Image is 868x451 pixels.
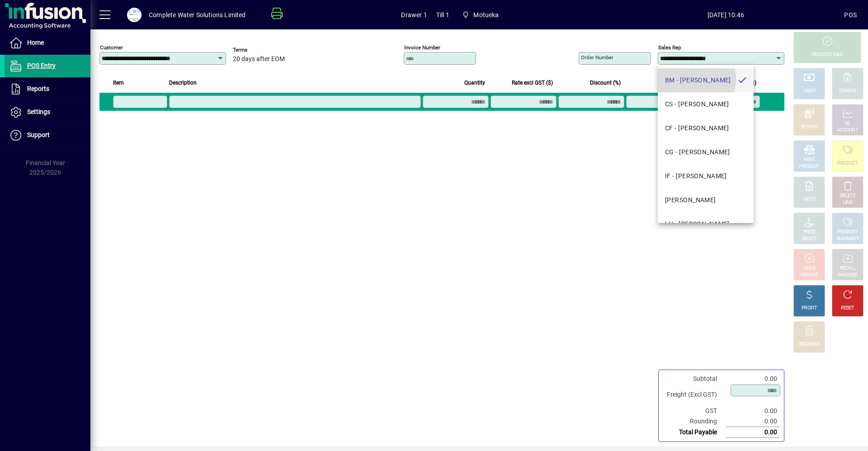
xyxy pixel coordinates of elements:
span: Motueka [458,7,503,23]
td: Total Payable [662,427,726,438]
mat-label: Invoice number [404,44,440,51]
div: INVOICE [801,272,817,279]
a: Reports [5,78,90,100]
span: Rate excl GST ($) [512,78,553,88]
div: PRICE [803,229,816,236]
div: GL [845,120,851,127]
span: Description [169,78,197,88]
span: Support [27,131,50,138]
span: Settings [27,108,50,115]
span: Terms [233,47,287,53]
span: POS Entry [27,62,56,69]
div: MISC [804,157,815,163]
div: POS [844,8,857,22]
span: GST ($) [670,78,689,88]
span: Motueka [473,8,499,22]
a: Home [5,32,90,54]
div: SELECT [802,236,817,242]
span: Item [113,78,124,88]
div: PRODUCT [837,229,858,236]
span: Reports [27,85,49,92]
div: INVOICES [838,272,857,279]
td: Subtotal [662,374,726,384]
div: DELETE [840,193,855,199]
div: SUMMARY [836,236,859,242]
div: ACCOUNT [837,127,858,134]
div: Complete Water Solutions Limited [149,8,246,22]
td: 0.00 [726,374,780,384]
span: Quantity [464,78,485,88]
td: Rounding [662,416,726,427]
span: Drawer 1 [401,8,427,22]
div: PROFIT [802,305,817,312]
mat-label: Order number [581,54,613,61]
td: Freight (Excl GST) [662,384,726,406]
mat-label: Sales rep [658,44,681,51]
div: LINE [843,199,852,206]
div: CHARGE [839,88,857,95]
div: EFTPOS [801,124,818,131]
div: NOTE [803,196,815,203]
span: [DATE] 10:46 [607,8,844,22]
div: DISCOUNT [798,341,820,348]
div: RECALL [840,265,856,272]
button: Profile [120,7,149,23]
a: Support [5,124,90,147]
a: Settings [5,101,90,123]
span: Till 1 [436,8,449,22]
div: PRODUCT [837,160,858,167]
div: PROCESS SALE [811,52,843,58]
mat-label: Customer [100,44,123,51]
span: Extend excl GST ($) [709,78,756,88]
td: 0.00 [726,406,780,416]
span: Discount (%) [590,78,621,88]
td: 0.00 [726,427,780,438]
td: 0.00 [726,416,780,427]
span: 20 days after EOM [233,56,285,63]
div: HOLD [803,265,815,272]
div: PRODUCT [799,163,819,170]
span: Home [27,39,44,46]
td: GST [662,406,726,416]
div: CASH [803,88,815,95]
div: RESET [841,305,854,312]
